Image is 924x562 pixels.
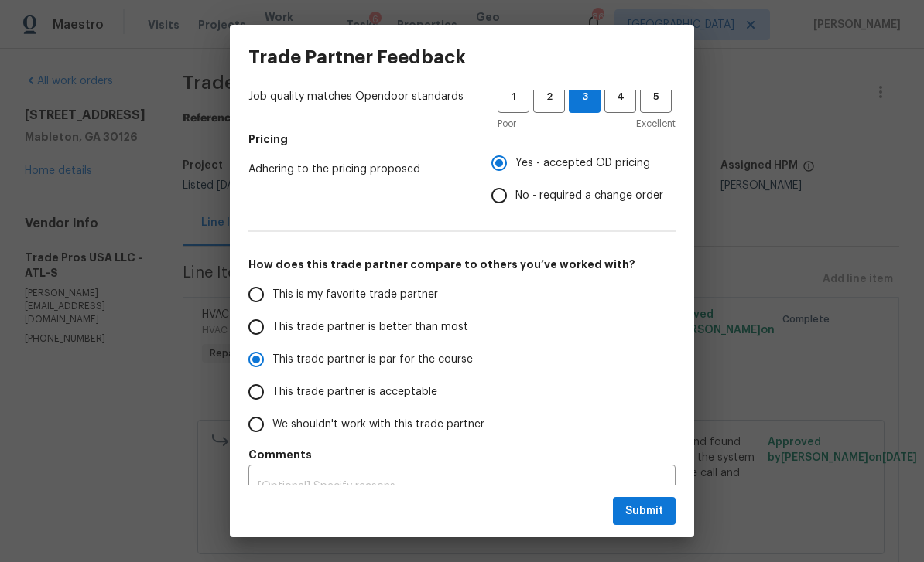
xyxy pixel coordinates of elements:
h3: Trade Partner Feedback [248,46,466,68]
span: Adhering to the pricing proposed [248,162,467,177]
span: 2 [535,88,563,106]
span: This trade partner is better than most [272,319,468,335]
div: How does this trade partner compare to others you’ve worked with? [248,278,676,441]
span: Yes - accepted OD pricing [515,155,650,172]
span: 3 [570,88,600,106]
button: 2 [533,81,565,113]
button: 1 [498,81,529,113]
div: Pricing [491,147,676,212]
span: 1 [499,88,528,106]
span: Submit [625,502,663,521]
span: We shouldn't work with this trade partner [272,417,484,433]
h5: Comments [248,447,676,462]
span: This trade partner is par for the course [272,352,473,368]
span: No - required a change order [515,188,663,204]
h5: How does this trade partner compare to others you’ve worked with? [248,257,676,272]
button: 5 [640,81,672,113]
span: Excellent [636,116,676,131]
button: 3 [569,81,601,113]
span: Job quality matches Opendoor standards [248,89,473,104]
span: This trade partner is acceptable [272,384,437,400]
span: 5 [642,88,670,106]
span: 4 [606,88,635,106]
button: 4 [604,81,636,113]
span: This is my favorite trade partner [272,287,438,303]
button: Submit [613,497,676,526]
span: Poor [498,116,516,131]
h5: Pricing [248,131,676,147]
